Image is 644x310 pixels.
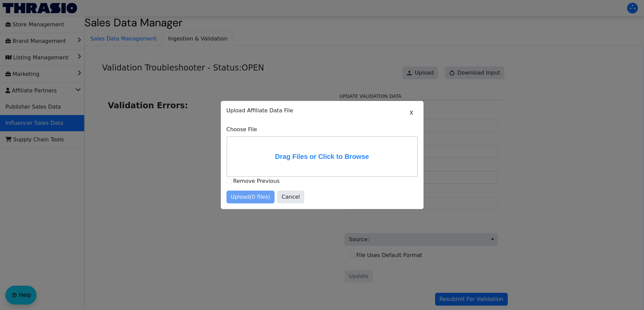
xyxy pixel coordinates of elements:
[282,193,300,201] span: Cancel
[405,107,418,119] button: X
[233,178,280,184] label: Remove Previous
[226,107,418,115] p: Upload Affiliate Data File
[226,125,418,134] label: Choose File
[277,191,304,203] button: Cancel
[410,109,413,117] span: X
[227,137,417,176] label: Drag Files or Click to Browse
